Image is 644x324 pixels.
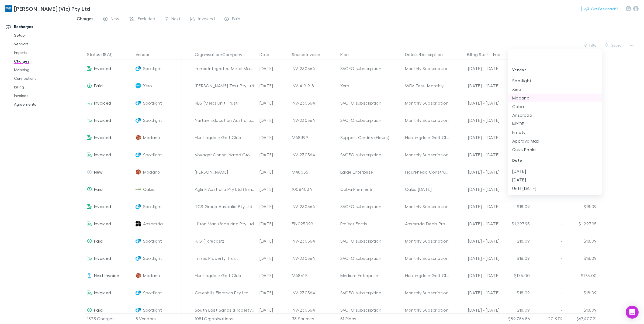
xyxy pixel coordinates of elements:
li: Empty [508,128,602,137]
li: Modano [508,94,602,102]
li: Spotlight [508,76,602,85]
li: [DATE] [508,175,602,184]
li: Xero [508,85,602,94]
div: Date [508,154,602,167]
div: Open Intercom Messenger [626,306,639,319]
li: QuickBooks [508,145,602,154]
li: Calxa [508,102,602,111]
li: MYOB [508,119,602,128]
li: ApprovalMax [508,137,602,145]
li: Ansarada [508,111,602,119]
li: Until [DATE] [508,184,602,193]
div: Discount [508,193,602,206]
div: Vendor [508,63,602,76]
li: [DATE] [508,167,602,175]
